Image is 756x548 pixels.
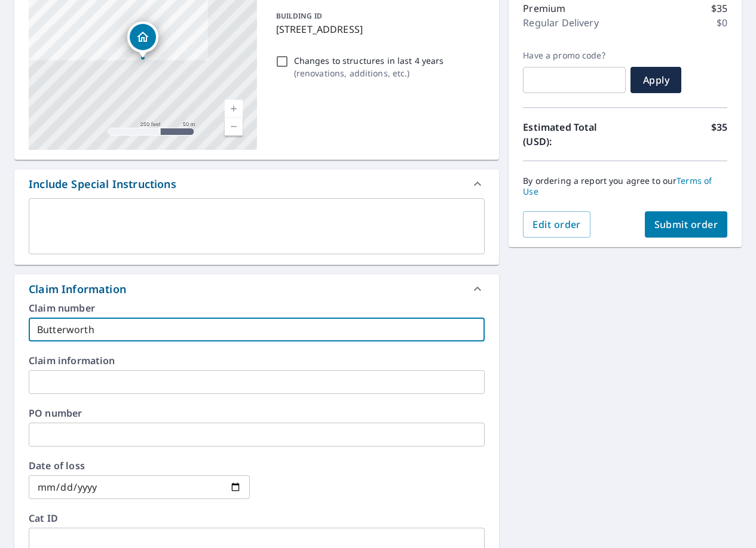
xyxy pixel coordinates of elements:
[523,50,626,61] label: Have a promo code?
[717,16,727,30] p: $0
[523,176,727,197] p: By ordering a report you agree to our
[523,175,712,197] a: Terms of Use
[29,356,485,365] label: Claim information
[225,118,243,136] a: Current Level 17, Zoom Out
[29,513,485,523] label: Cat ID
[14,170,499,198] div: Include Special Instructions
[523,211,590,238] button: Edit order
[127,21,158,59] div: Dropped pin, building 1, Residential property, 13212 Banbury Ct Shelby Township, MI 48315
[29,461,250,470] label: Date of loss
[29,303,485,313] label: Claim number
[532,218,581,231] span: Edit order
[523,1,565,16] p: Premium
[276,11,322,21] p: BUILDING ID
[29,281,126,297] div: Claim Information
[294,54,444,67] p: Changes to structures in last 4 years
[29,408,485,418] label: PO number
[523,120,625,149] p: Estimated Total (USD):
[29,176,176,192] div: Include Special Instructions
[276,22,480,36] p: [STREET_ADDRESS]
[225,100,243,118] a: Current Level 17, Zoom In
[654,218,718,231] span: Submit order
[645,211,728,238] button: Submit order
[711,1,727,16] p: $35
[630,67,681,93] button: Apply
[523,16,598,30] p: Regular Delivery
[640,73,672,87] span: Apply
[294,67,444,79] p: ( renovations, additions, etc. )
[14,275,499,303] div: Claim Information
[711,120,727,149] p: $35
